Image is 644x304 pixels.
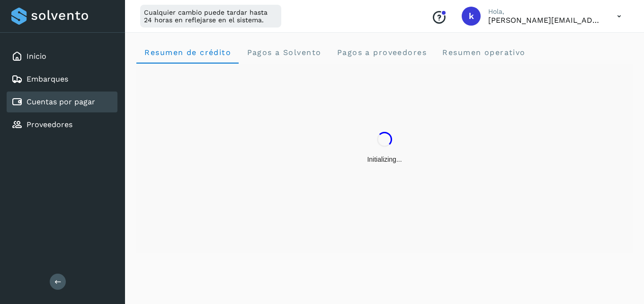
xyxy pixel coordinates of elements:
[140,5,281,28] div: Cualquier cambio puede tardar hasta 24 horas en reflejarse en el sistema.
[246,48,321,57] span: Pagos a Solvento
[27,120,72,129] a: Proveedores
[27,74,68,83] a: Embarques
[27,97,95,106] a: Cuentas por pagar
[7,92,117,112] div: Cuentas por pagar
[7,69,117,90] div: Embarques
[488,16,602,25] p: karla@metaleslozano.com.mx
[144,48,231,57] span: Resumen de crédito
[336,48,427,57] span: Pagos a proveedores
[27,52,46,61] a: Inicio
[7,114,117,135] div: Proveedores
[442,48,526,57] span: Resumen operativo
[488,8,602,16] p: Hola,
[7,46,117,67] div: Inicio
